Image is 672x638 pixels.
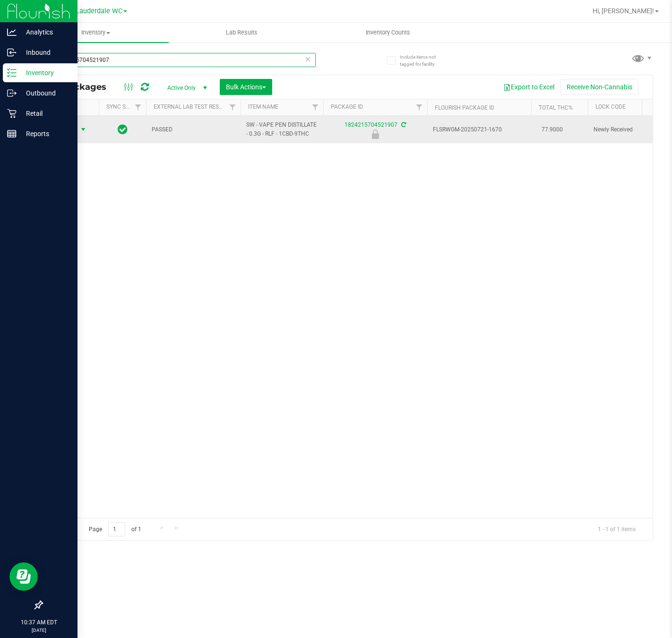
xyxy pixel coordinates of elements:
[17,26,73,38] p: Analytics
[593,7,654,15] span: Hi, [PERSON_NAME]!
[308,99,323,115] a: Filter
[66,7,122,15] span: Ft. Lauderdale WC
[595,103,626,110] a: Lock Code
[17,67,73,78] p: Inventory
[435,104,494,111] a: Flourish Package ID
[345,121,397,128] a: 1824215704521907
[7,88,17,98] inline-svg: Outbound
[81,522,149,537] span: Page of 1
[118,123,128,136] span: In Sync
[4,618,73,627] p: 10:37 AM EDT
[400,121,406,128] span: Sync from Compliance System
[17,87,73,99] p: Outbound
[226,83,266,91] span: Bulk Actions
[152,125,235,134] span: PASSED
[49,82,116,92] span: All Packages
[169,23,315,43] a: Lab Results
[315,23,461,43] a: Inventory Counts
[248,103,278,110] a: Item Name
[305,53,311,65] span: Clear
[7,48,17,57] inline-svg: Inbound
[246,121,318,138] span: SW - VAPE PEN DISTILLATE - 0.3G - RLF - 1CBD-9THC
[23,28,169,37] span: Inventory
[78,123,89,136] span: select
[331,103,363,110] a: Package ID
[154,103,228,110] a: External Lab Test Result
[539,104,573,111] a: Total THC%
[353,28,423,37] span: Inventory Counts
[17,128,73,139] p: Reports
[23,23,169,43] a: Inventory
[4,627,73,634] p: [DATE]
[9,562,38,591] iframe: Resource center
[590,522,643,536] span: 1 - 1 of 1 items
[213,28,270,37] span: Lab Results
[7,129,17,138] inline-svg: Reports
[108,522,125,537] input: 1
[7,27,17,37] inline-svg: Analytics
[7,109,17,118] inline-svg: Retail
[17,47,73,58] p: Inbound
[433,125,526,134] span: FLSRWGM-20250721-1670
[106,103,143,110] a: Sync Status
[322,129,429,139] div: Newly Received
[537,123,568,137] span: 77.9000
[42,53,316,67] input: Search Package ID, Item Name, SKU, Lot or Part Number...
[412,99,427,115] a: Filter
[560,79,638,95] button: Receive Non-Cannabis
[594,125,653,134] span: Newly Received
[225,99,241,115] a: Filter
[7,68,17,78] inline-svg: Inventory
[400,53,447,68] span: Include items not tagged for facility
[17,108,73,119] p: Retail
[220,79,272,95] button: Bulk Actions
[130,99,146,115] a: Filter
[497,79,560,95] button: Export to Excel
